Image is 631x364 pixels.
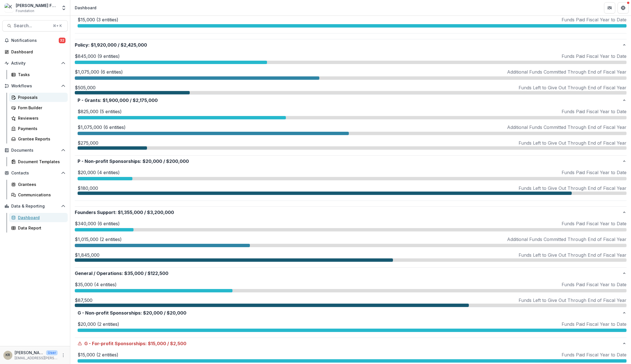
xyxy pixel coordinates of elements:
[18,72,63,78] div: Tasks
[78,351,118,358] p: $15,000 (2 entities)
[519,185,627,192] p: Funds Left to Give Out Through End of Fiscal Year
[78,321,119,327] p: $20,000 (2 entities)
[9,213,68,222] a: Dashboard
[9,103,68,112] a: Form Builder
[164,310,166,316] span: /
[75,207,627,218] button: Founders Support:$1,355,000/$3,200,000
[18,159,63,165] div: Document Templates
[9,93,68,102] a: Proposals
[75,39,627,51] button: Policy:$1,920,000/$2,425,000
[562,281,627,288] p: Funds Paid Fiscal Year to Date
[519,84,627,91] p: Funds Left to Give Out Through End of Fiscal Year
[562,220,627,227] p: Funds Paid Fiscal Year to Date
[143,158,162,165] span: $20,000
[562,53,627,60] p: Funds Paid Fiscal Year to Date
[46,350,58,355] p: User
[73,4,99,12] nav: breadcrumb
[75,307,627,319] button: G - Non-profit Sponsorships:$20,000/$20,000
[78,340,622,347] p: G - For-profit Sponsorships : $2,500
[78,158,622,165] p: P - Non-profit Sponsorships : $200,000
[9,190,68,199] a: Communications
[75,338,627,349] button: G - For-profit Sponsorships:$15,000/$2,500
[4,3,13,12] img: Kapor Foundation
[59,38,65,43] span: 32
[604,2,615,13] button: Partners
[11,38,59,43] span: Notifications
[78,310,622,316] p: G - Non-profit Sponsorships : $20,000
[103,97,129,104] span: $1,900,000
[18,192,63,198] div: Communications
[18,181,63,187] div: Grantees
[11,171,59,176] span: Contacts
[75,42,622,48] p: Policy : $2,425,000
[78,108,122,115] p: $825,000 (5 entities)
[144,209,146,216] span: /
[562,169,627,176] p: Funds Paid Fiscal Year to Date
[75,167,627,201] div: P - Non-profit Sponsorships:$20,000/$200,000
[2,169,68,178] button: Open Contacts
[18,136,63,142] div: Grantee Reports
[143,310,163,316] span: $20,000
[75,236,122,243] p: $1,015,000 (2 entities)
[2,146,68,155] button: Open Documents
[2,202,68,211] button: Open Data & Reporting
[75,209,622,216] p: Founders Support : $3,200,000
[562,16,627,23] p: Funds Paid Fiscal Year to Date
[167,340,169,347] span: /
[163,158,165,165] span: /
[75,319,627,338] div: G - Non-profit Sponsorships:$20,000/$20,000
[75,69,123,75] p: $1,075,000 (6 entities)
[11,61,59,66] span: Activity
[519,297,627,304] p: Funds Left to Give Out Through End of Fiscal Year
[562,108,627,115] p: Funds Paid Fiscal Year to Date
[78,185,98,192] p: $180,000
[9,113,68,123] a: Reviewers
[9,180,68,189] a: Grantees
[75,95,627,106] button: P - Grants:$1,900,000/$2,175,000
[15,356,58,361] p: [EMAIL_ADDRESS][PERSON_NAME][DOMAIN_NAME]
[11,204,59,209] span: Data & Reporting
[145,270,146,277] span: /
[18,115,63,121] div: Reviewers
[75,156,627,167] button: P - Non-profit Sponsorships:$20,000/$200,000
[18,94,63,100] div: Proposals
[2,59,68,68] button: Open Activity
[11,148,59,153] span: Documents
[130,97,132,104] span: /
[118,42,119,48] span: /
[52,23,63,29] div: ⌘ + K
[6,353,10,357] div: Kathia Ramos
[11,84,59,88] span: Workflows
[9,223,68,233] a: Data Report
[2,81,68,90] button: Open Workflows
[75,53,120,60] p: $845,000 (9 entities)
[9,134,68,144] a: Grantee Reports
[78,169,120,176] p: $20,000 (4 entities)
[75,51,627,206] div: Policy:$1,920,000/$2,425,000
[11,49,63,55] div: Dashboard
[16,8,34,13] span: Foundation
[60,352,67,359] button: More
[124,270,144,277] span: $35,000
[519,252,627,258] p: Funds Left to Give Out Through End of Fiscal Year
[15,350,44,356] p: [PERSON_NAME]
[18,215,63,220] div: Dashboard
[2,47,68,56] a: Dashboard
[78,140,98,146] p: $275,000
[562,351,627,358] p: Funds Paid Fiscal Year to Date
[16,3,58,8] div: [PERSON_NAME] Foundation
[507,236,627,243] p: Additional Funds Committed Through End of Fiscal Year
[75,220,120,227] p: $340,000 (6 entities)
[9,70,68,79] a: Tasks
[75,281,117,288] p: $35,000 (4 entities)
[78,97,622,104] p: P - Grants : $2,175,000
[618,2,629,13] button: Get Help
[75,270,622,277] p: General / Operations : $122,500
[118,209,143,216] span: $1,355,000
[519,140,627,146] p: Funds Left to Give Out Through End of Fiscal Year
[75,218,627,267] div: Founders Support:$1,355,000/$3,200,000
[2,36,68,45] button: Notifications32
[18,105,63,111] div: Form Builder
[75,297,92,304] p: $87,500
[9,157,68,166] a: Document Templates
